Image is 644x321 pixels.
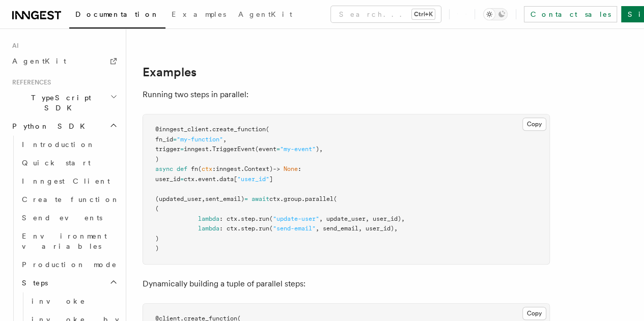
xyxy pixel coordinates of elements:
[319,215,405,222] span: , update_user, user_id),
[244,165,273,172] span: Context)
[165,3,232,27] a: Examples
[22,195,120,203] span: Create function
[232,3,298,27] a: AgentKit
[259,215,269,222] span: run
[32,297,86,305] span: invoke
[212,165,216,172] span: :
[331,6,441,22] button: Search...Ctrl+K
[8,89,120,117] button: TypeScript SDK
[198,215,219,222] span: lambda
[266,126,269,133] span: (
[18,274,120,292] button: Steps
[219,215,259,222] span: : ctx.step.
[216,165,241,172] span: inngest
[269,195,280,202] span: ctx
[155,156,159,163] span: )
[244,195,248,202] span: =
[143,65,197,79] a: Examples
[276,145,280,153] span: =
[316,225,398,232] span: , send_email, user_id),
[301,195,305,202] span: .
[155,145,180,153] span: trigger
[180,145,184,153] span: =
[177,165,187,172] span: def
[184,176,194,183] span: ctx
[180,176,184,183] span: =
[143,87,550,102] p: Running two steps in parallel:
[219,176,234,183] span: data
[22,177,110,185] span: Inngest Client
[269,225,273,232] span: (
[8,78,51,86] span: References
[522,118,546,131] button: Copy
[172,10,226,18] span: Examples
[22,140,95,149] span: Introduction
[75,10,159,18] span: Documentation
[155,126,209,133] span: @inngest_client
[273,225,316,232] span: "send-email"
[234,176,237,183] span: [
[191,165,198,172] span: fn
[22,159,91,167] span: Quick start
[223,136,227,143] span: ,
[8,52,120,70] a: AgentKit
[198,176,216,183] span: event
[316,145,323,153] span: ),
[269,215,273,222] span: (
[216,176,219,183] span: .
[255,145,276,153] span: (event
[173,136,177,143] span: =
[269,176,273,183] span: ]
[522,307,546,320] button: Copy
[18,255,120,274] a: Production mode
[412,9,435,19] kbd: Ctrl+K
[18,190,120,209] a: Create function
[18,227,120,255] a: Environment variables
[259,225,269,232] span: run
[8,121,91,131] span: Python SDK
[184,145,212,153] span: inngest.
[273,215,319,222] span: "update-user"
[155,195,202,202] span: (updated_user
[212,145,255,153] span: TriggerEvent
[202,195,205,202] span: ,
[155,136,173,143] span: fn_id
[8,42,19,50] span: AI
[194,176,198,183] span: .
[284,165,298,172] span: None
[155,245,159,252] span: )
[333,195,337,202] span: (
[237,176,269,183] span: "user_id"
[22,214,102,222] span: Send events
[198,165,202,172] span: (
[27,292,120,310] a: invoke
[8,93,110,113] span: TypeScript SDK
[155,205,159,212] span: (
[155,165,173,172] span: async
[12,57,66,65] span: AgentKit
[219,225,259,232] span: : ctx.step.
[8,117,120,135] button: Python SDK
[18,154,120,172] a: Quick start
[18,209,120,227] a: Send events
[212,126,266,133] span: create_function
[209,126,212,133] span: .
[251,195,269,202] span: await
[155,235,159,242] span: )
[273,165,280,172] span: ->
[22,260,117,269] span: Production mode
[143,277,550,291] p: Dynamically building a tuple of parallel steps:
[280,145,316,153] span: "my-event"
[18,278,48,288] span: Steps
[198,225,219,232] span: lambda
[524,6,617,22] a: Contact sales
[177,136,223,143] span: "my-function"
[69,3,165,28] a: Documentation
[241,165,244,172] span: .
[483,8,508,20] button: Toggle dark mode
[280,195,284,202] span: .
[155,176,180,183] span: user_id
[298,165,301,172] span: :
[18,135,120,154] a: Introduction
[202,165,212,172] span: ctx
